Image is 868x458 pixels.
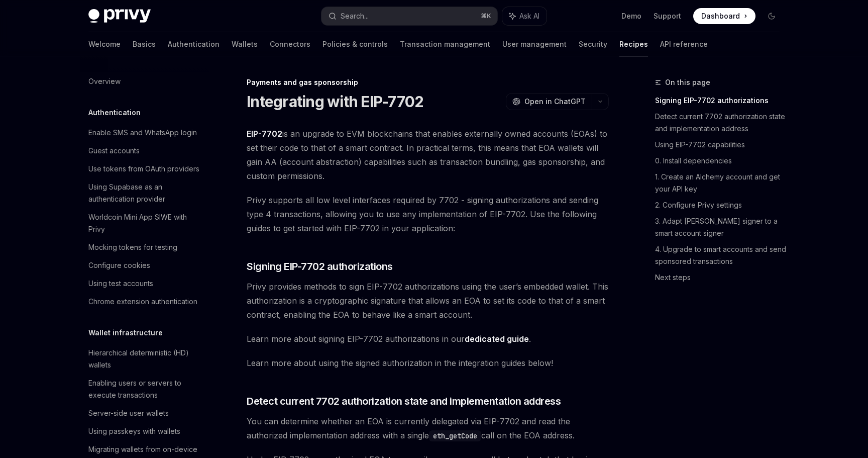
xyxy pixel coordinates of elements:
a: Demo [621,11,641,21]
a: Configure cookies [80,256,209,274]
a: Worldcoin Mini App SIWE with Privy [80,208,209,238]
div: Use tokens from OAuth providers [88,163,199,175]
div: Server-side user wallets [88,407,169,419]
a: Support [654,11,681,21]
a: 4. Upgrade to smart accounts and send sponsored transactions [655,241,788,269]
a: Basics [133,32,156,56]
a: Transaction management [400,32,490,56]
div: Chrome extension authentication [88,296,197,308]
a: Policies & controls [322,32,388,56]
a: Detect current 7702 authorization state and implementation address [655,109,788,137]
a: Using Supabase as an authentication provider [80,178,209,208]
a: Chrome extension authentication [80,293,209,311]
a: Use tokens from OAuth providers [80,160,209,178]
div: Overview [88,75,121,87]
span: is an upgrade to EVM blockchains that enables externally owned accounts (EOAs) to set their code ... [247,127,609,183]
div: Guest accounts [88,145,140,157]
span: Signing EIP-7702 authorizations [247,259,393,273]
h5: Wallet infrastructure [88,327,163,339]
button: Toggle dark mode [764,8,780,24]
div: Enable SMS and WhatsApp login [88,127,197,139]
a: dedicated guide [465,334,529,344]
span: Open in ChatGPT [524,97,586,107]
div: Using passkeys with wallets [88,425,180,437]
span: Detect current 7702 authorization state and implementation address [247,394,561,408]
div: Hierarchical deterministic (HD) wallets [88,347,203,371]
div: Enabling users or servers to execute transactions [88,377,203,401]
h5: Authentication [88,107,141,119]
div: Worldcoin Mini App SIWE with Privy [88,211,203,235]
span: Privy supports all low level interfaces required by 7702 - signing authorizations and sending typ... [247,193,609,235]
a: Next steps [655,269,788,286]
button: Ask AI [502,7,547,25]
span: On this page [665,76,710,88]
span: Privy provides methods to sign EIP-7702 authorizations using the user’s embedded wallet. This aut... [247,280,609,322]
div: Search... [341,10,369,22]
a: 0. Install dependencies [655,153,788,169]
span: ⌘ K [481,12,491,20]
div: Using Supabase as an authentication provider [88,181,203,205]
a: 3. Adapt [PERSON_NAME] signer to a smart account signer [655,213,788,241]
a: Welcome [88,32,121,56]
a: 2. Configure Privy settings [655,197,788,213]
a: Guest accounts [80,142,209,160]
span: Dashboard [701,11,740,21]
div: Configure cookies [88,259,150,271]
a: Recipes [619,32,648,56]
a: API reference [660,32,708,56]
code: eth_getCode [429,430,481,441]
span: Learn more about using the signed authorization in the integration guides below! [247,356,609,370]
div: Mocking tokens for testing [88,241,177,253]
a: Using EIP-7702 capabilities [655,137,788,153]
div: Payments and gas sponsorship [247,77,609,87]
a: Wallets [232,32,258,56]
h1: Integrating with EIP-7702 [247,93,423,111]
a: 1. Create an Alchemy account and get your API key [655,169,788,197]
a: Using passkeys with wallets [80,422,209,440]
button: Open in ChatGPT [506,93,592,110]
span: Learn more about signing EIP-7702 authorizations in our . [247,332,609,346]
a: Hierarchical deterministic (HD) wallets [80,344,209,374]
a: Authentication [168,32,220,56]
button: Search...⌘K [321,7,497,25]
a: User management [502,32,567,56]
span: You can determine whether an EOA is currently delegated via EIP-7702 and read the authorized impl... [247,414,609,442]
a: Mocking tokens for testing [80,238,209,256]
a: Dashboard [693,8,755,24]
a: Enabling users or servers to execute transactions [80,374,209,404]
a: Overview [80,72,209,90]
img: dark logo [88,9,151,23]
a: Using test accounts [80,274,209,293]
div: Using test accounts [88,278,153,290]
a: Security [579,32,607,56]
a: Signing EIP-7702 authorizations [655,93,788,109]
a: Server-side user wallets [80,404,209,422]
a: EIP-7702 [247,129,282,139]
a: Enable SMS and WhatsApp login [80,124,209,142]
span: Ask AI [519,11,539,21]
a: Connectors [270,32,310,56]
